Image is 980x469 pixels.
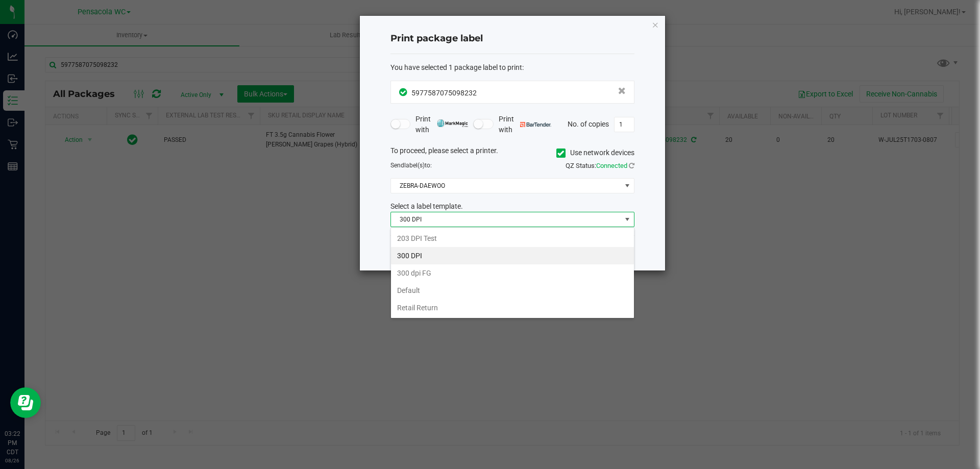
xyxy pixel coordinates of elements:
[391,299,634,316] li: Retail Return
[390,63,522,71] span: You have selected 1 package label to print
[391,282,634,299] li: Default
[383,201,642,212] div: Select a label template.
[499,114,551,135] span: Print with
[391,212,621,227] span: 300 DPI
[391,179,621,193] span: ZEBRA-DAEWOO
[390,162,432,169] span: Send to:
[556,147,634,158] label: Use network devices
[391,247,634,264] li: 300 DPI
[415,114,468,135] span: Print with
[390,62,634,73] div: :
[596,162,627,169] span: Connected
[391,230,634,247] li: 203 DPI Test
[390,32,634,45] h4: Print package label
[520,122,551,127] img: bartender.png
[437,119,468,127] img: mark_magic_cybra.png
[566,162,634,169] span: QZ Status:
[399,87,409,97] span: In Sync
[411,89,477,97] span: 5977587075098232
[383,145,642,161] div: To proceed, please select a printer.
[391,264,634,282] li: 300 dpi FG
[568,119,609,128] span: No. of copies
[404,162,425,169] span: label(s)
[10,387,41,418] iframe: Resource center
